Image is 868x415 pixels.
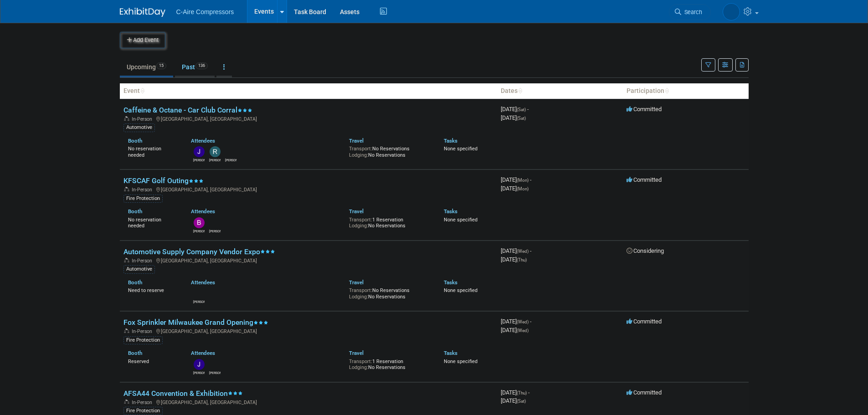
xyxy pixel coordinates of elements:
a: Tasks [444,279,457,286]
span: (Sat) [517,107,526,112]
span: (Thu) [517,257,527,262]
span: C-Aire Compressors [176,8,234,15]
span: (Sat) [517,399,526,404]
button: Add Event [120,32,165,48]
div: Travis Wieser [193,299,205,304]
th: Participation [623,83,749,99]
div: [GEOGRAPHIC_DATA], [GEOGRAPHIC_DATA] [123,185,493,193]
div: Automotive [123,265,155,273]
span: - [530,318,531,325]
span: 136 [195,62,208,69]
div: Reserved [128,357,178,365]
a: KFSCAF Golf Outing [123,176,204,185]
span: (Wed) [517,249,529,254]
span: Lodging: [349,223,368,229]
a: Automotive Supply Company Vendor Expo [123,247,275,256]
span: (Thu) [517,390,527,395]
span: None specified [444,287,478,293]
span: In-Person [132,400,155,405]
span: - [530,247,531,254]
a: Tasks [444,138,457,144]
img: Travis Wieser [226,146,236,157]
span: - [527,106,529,113]
a: Search [669,4,711,20]
a: AFSA44 Convention & Exhibition [123,389,243,398]
div: Travis Wieser [225,157,236,163]
span: Committed [627,106,662,113]
span: None specified [444,146,478,152]
a: Booth [128,350,142,356]
span: Transport: [349,359,372,364]
a: Travel [349,279,364,286]
a: Booth [128,208,142,215]
div: Travis Wieser [209,228,221,234]
span: Committed [627,176,662,183]
a: Caffeine & Octane - Car Club Corral [123,106,252,114]
a: Attendees [191,350,215,356]
img: Jason Hedeen [194,359,205,370]
a: Booth [128,138,142,144]
span: (Sat) [517,116,526,121]
div: Fire Protection [123,195,163,203]
span: Transport: [349,146,372,152]
img: In-Person Event [124,116,129,121]
span: Lodging: [349,152,368,158]
div: Jason Hedeen [193,370,205,375]
span: [DATE] [501,176,531,183]
div: Fire Protection [123,407,163,415]
span: Search [681,9,702,15]
span: Transport: [349,217,372,223]
div: Automotive [123,123,155,132]
div: No reservation needed [128,144,178,158]
a: Booth [128,279,142,286]
span: [DATE] [501,397,526,404]
img: In-Person Event [124,328,129,333]
div: 1 Reservation No Reservations [349,215,430,229]
span: In-Person [132,258,155,264]
a: Attendees [191,208,215,215]
img: In-Person Event [124,400,129,404]
img: Travis Wieser [210,359,221,370]
a: Attendees [191,138,215,144]
a: Tasks [444,208,457,215]
div: Bryan Staszak [193,228,205,234]
img: Travis Wieser [210,217,221,228]
div: Jason Hedeen [193,157,205,163]
span: [DATE] [501,185,529,192]
a: Past136 [175,58,215,76]
span: Considering [627,247,664,254]
img: Travis Wieser [723,3,740,20]
span: None specified [444,217,478,223]
div: [GEOGRAPHIC_DATA], [GEOGRAPHIC_DATA] [123,398,493,405]
span: [DATE] [501,389,529,396]
span: [DATE] [501,318,531,325]
th: Dates [497,83,623,99]
img: Travis Wieser [194,288,205,299]
img: ExhibitDay [120,8,165,17]
span: [DATE] [501,114,526,121]
span: Transport: [349,287,372,293]
span: (Mon) [517,178,529,183]
th: Event [120,83,497,99]
a: Upcoming15 [120,58,173,76]
span: Committed [627,318,662,325]
span: (Wed) [517,328,529,333]
span: None specified [444,359,478,364]
span: [DATE] [501,327,529,333]
div: No Reservations No Reservations [349,144,430,158]
a: Travel [349,208,364,215]
span: In-Person [132,116,155,122]
span: (Wed) [517,319,529,324]
img: In-Person Event [124,187,129,191]
a: Sort by Participation Type [664,87,669,94]
img: Roger Bergfeld [210,146,221,157]
a: Travel [349,350,364,356]
div: [GEOGRAPHIC_DATA], [GEOGRAPHIC_DATA] [123,115,493,122]
div: No reservation needed [128,215,178,229]
img: In-Person Event [124,258,129,262]
span: [DATE] [501,247,531,254]
span: Committed [627,389,662,396]
div: 1 Reservation No Reservations [349,357,430,371]
div: [GEOGRAPHIC_DATA], [GEOGRAPHIC_DATA] [123,256,493,264]
span: Lodging: [349,364,368,370]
